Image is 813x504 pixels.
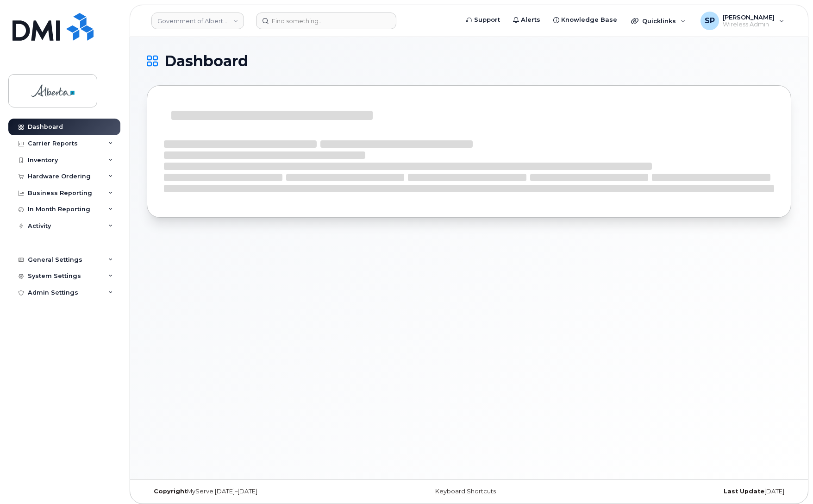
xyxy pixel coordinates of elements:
[724,488,764,495] strong: Last Update
[164,54,248,68] span: Dashboard
[154,488,187,495] strong: Copyright
[147,488,362,495] div: MyServe [DATE]–[DATE]
[576,488,791,495] div: [DATE]
[435,488,496,495] a: Keyboard Shortcuts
